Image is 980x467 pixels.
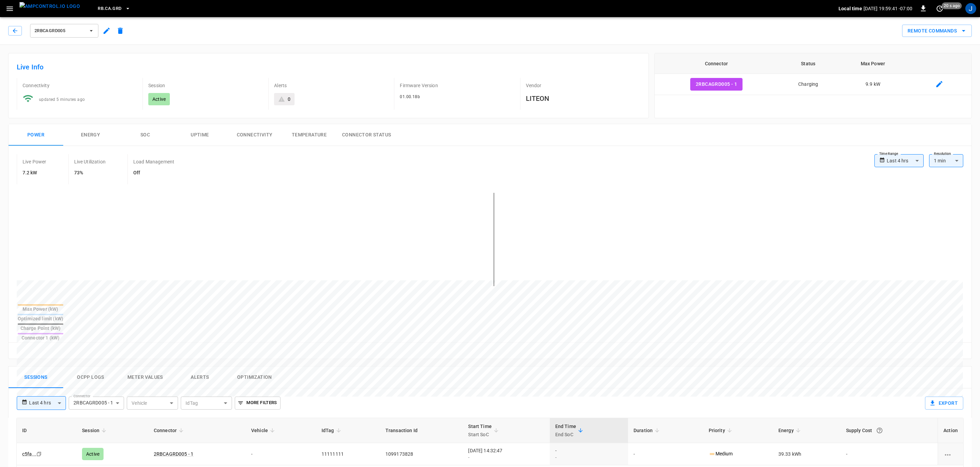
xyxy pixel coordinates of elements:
td: Charging [778,74,838,95]
span: 01.00.18b [400,94,420,99]
button: SOC [118,124,173,146]
th: Action [938,418,963,443]
p: Firmware Version [400,82,514,89]
span: Duration [634,426,662,435]
p: Load Management [133,158,174,165]
button: Connectivity [227,124,282,146]
th: Max Power [838,53,907,74]
button: Power [9,124,63,146]
p: Live Utilization [74,158,106,165]
button: More Filters [235,397,280,410]
label: Connector [73,393,91,399]
div: End Time [555,422,576,439]
button: Meter Values [118,366,173,388]
img: ampcontrol.io logo [19,2,80,11]
button: set refresh interval [934,3,945,14]
span: Connector [154,426,186,435]
button: RB.CA.GRD [95,2,133,15]
button: Ocpp logs [63,366,118,388]
label: Time Range [879,151,898,157]
h6: LITEON [526,93,640,104]
button: Energy [63,124,118,146]
div: 1 min [929,154,963,167]
th: Transaction Id [380,418,463,443]
button: Uptime [173,124,227,146]
button: The cost of your charging session based on your supply rates [873,424,886,437]
div: Supply Cost [846,424,932,437]
label: Resolution [934,151,951,157]
button: Temperature [282,124,337,146]
td: 9.9 kW [838,74,907,95]
div: charging session options [943,451,958,457]
th: Status [778,53,838,74]
h6: Off [133,169,174,177]
span: Priority [709,426,734,435]
div: Last 4 hrs [29,397,66,410]
h6: 73% [74,169,106,177]
button: Connector Status [337,124,396,146]
div: 0 [288,96,290,103]
span: End TimeEnd SoC [555,422,585,439]
button: 2RBCAGRD005 - 1 [690,78,743,91]
p: Alerts [274,82,389,89]
p: Local time [839,5,862,12]
span: updated 5 minutes ago [39,97,85,102]
h6: 7.2 kW [23,169,46,177]
button: Alerts [173,366,227,388]
p: [DATE] 19:59:41 -07:00 [863,5,912,12]
p: Live Power [23,158,46,165]
th: ID [17,418,77,443]
button: Export [925,397,963,410]
span: 20 s ago [942,2,962,9]
p: Connectivity [23,82,137,89]
span: Start TimeStart SoC [468,422,501,439]
p: Start SoC [468,430,492,439]
h6: Live Info [17,62,640,72]
button: Sessions [9,366,63,388]
button: Remote Commands [902,25,972,37]
span: IdTag [322,426,343,435]
span: Energy [778,426,803,435]
th: Connector [655,53,778,74]
button: Optimization [227,366,282,388]
span: RB.CA.GRD [98,5,121,13]
table: connector table [655,53,971,95]
table: sessions table [17,418,963,465]
button: 2RBCAGRD005 [30,24,98,38]
div: Start Time [468,422,492,439]
span: Session [82,426,108,435]
p: Active [152,96,166,103]
p: Vendor [526,82,640,89]
p: Session [148,82,263,89]
div: 2RBCAGRD005 - 1 [69,397,124,410]
div: Last 4 hrs [887,154,924,167]
div: profile-icon [965,3,976,14]
p: End SoC [555,430,576,439]
div: remote commands options [902,25,972,37]
span: Vehicle [251,426,277,435]
span: 2RBCAGRD005 [35,27,85,35]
